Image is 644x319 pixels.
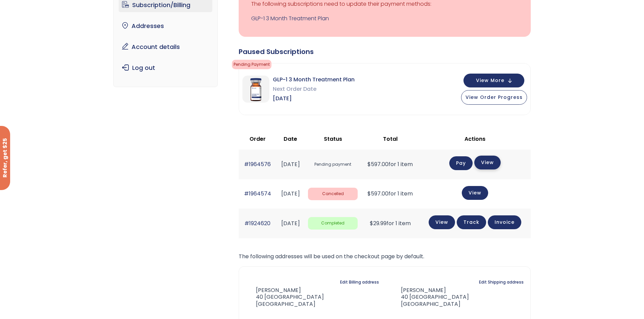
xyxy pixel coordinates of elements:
[239,252,531,261] p: The following addresses will be used on the checkout page by default.
[390,287,469,308] address: [PERSON_NAME] 40 [GEOGRAPHIC_DATA] [GEOGRAPHIC_DATA]
[308,217,358,230] span: Completed
[367,160,388,168] span: 597.00
[367,190,371,197] span: $
[119,19,212,33] a: Addresses
[370,219,373,227] span: $
[324,135,342,143] span: Status
[464,135,485,143] span: Actions
[429,215,455,229] a: View
[249,135,266,143] span: Order
[367,160,371,168] span: $
[273,94,355,103] span: [DATE]
[367,190,388,197] span: 597.00
[244,219,270,227] a: #1924620
[449,156,473,170] a: Pay
[119,61,212,75] a: Log out
[461,90,527,105] button: View Order Progress
[474,156,501,169] a: View
[361,209,419,238] td: for 1 item
[488,215,521,229] a: Invoice
[476,78,504,83] span: View More
[281,219,300,227] time: [DATE]
[308,158,358,171] span: Pending payment
[244,160,271,168] a: #1964576
[232,60,271,69] span: Pending Payment
[242,76,269,103] img: GLP-1 3 Month Treatment Plan
[281,190,300,197] time: [DATE]
[462,186,488,200] a: View
[273,75,355,84] span: GLP-1 3 Month Treatment Plan
[479,277,524,287] a: Edit Shipping address
[244,190,271,197] a: #1964574
[246,287,324,308] address: [PERSON_NAME] 40 [GEOGRAPHIC_DATA] [GEOGRAPHIC_DATA]
[281,160,300,168] time: [DATE]
[251,14,518,23] a: GLP-1 3 Month Treatment Plan
[466,94,523,101] span: View Order Progress
[361,150,419,179] td: for 1 item
[370,219,386,227] span: 29.99
[463,74,524,87] button: View More
[119,40,212,54] a: Account details
[308,188,358,200] span: Cancelled
[383,135,398,143] span: Total
[457,215,486,229] a: Track
[284,135,297,143] span: Date
[273,84,355,94] span: Next Order Date
[239,47,531,56] div: Paused Subscriptions
[361,179,419,209] td: for 1 item
[340,277,379,287] a: Edit Billing address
